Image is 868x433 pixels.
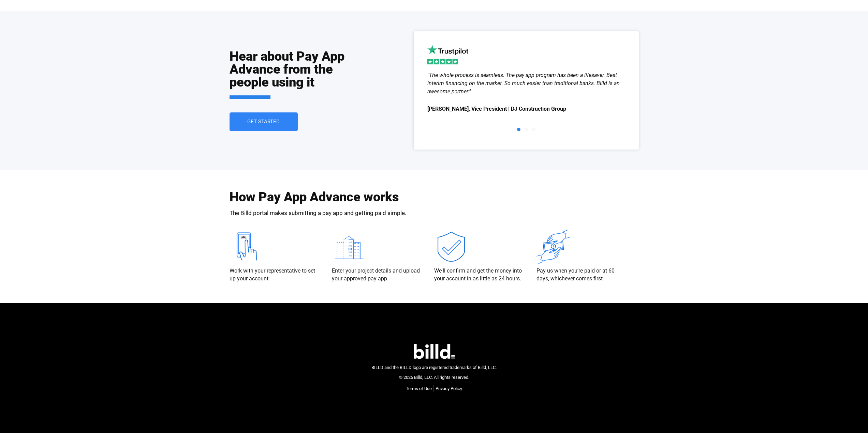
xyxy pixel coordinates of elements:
[434,267,523,282] p: We'll confirm and get the money into your account in as little as 24 hours.
[230,267,318,282] p: Work with your representative to set up your account.
[230,210,406,216] p: The Billd portal makes submitting a pay app and getting paid simple.
[406,385,462,392] nav: Menu
[525,128,528,131] span: Go to slide 2
[332,267,421,282] p: Enter your project details and upload your approved pay app.
[427,71,625,96] div: "The whole process is seamless. The pay app program has been a lifesaver. Best interim financing ...
[247,119,280,124] span: Get Started
[406,385,432,392] a: Terms of Use
[230,190,399,203] h2: How Pay App Advance works
[230,112,298,131] a: Get Started
[427,104,625,114] span: [PERSON_NAME], Vice President | DJ Construction Group
[436,385,462,392] a: Privacy Policy
[371,365,497,380] span: BILLD and the BILLD logo are registered trademarks of Billd, LLC. © 2025 Billd, LLC. All rights r...
[427,71,625,122] div: 1 / 3
[230,50,347,99] h2: Hear about Pay App Advance from the people using it
[517,128,520,131] span: Go to slide 1
[532,128,535,131] span: Go to slide 3
[427,71,625,136] div: Slides
[536,267,625,282] p: Pay us when you’re paid or at 60 days, whichever comes first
